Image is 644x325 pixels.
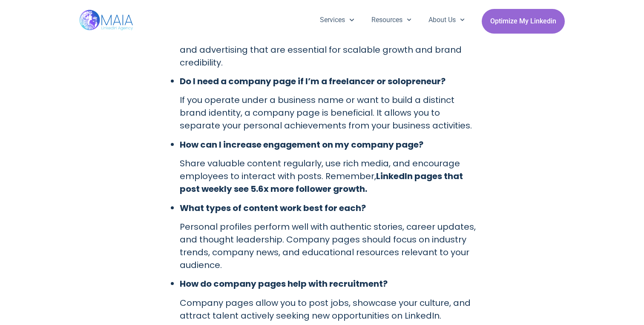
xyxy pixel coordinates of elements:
span: Optimize My Linkedin [490,13,556,29]
p: If you operate under a business name or want to build a distinct brand identity, a company page i... [180,94,481,132]
a: About Us [420,9,473,31]
p: Personal profiles perform well with authentic stories, career updates, and thought leadership. Co... [180,220,481,271]
strong: What types of content work best for each? [180,202,366,214]
strong: LinkedIn pages that post weekly see 5.6x more follower growth. [180,170,463,195]
strong: How can I increase engagement on my company page? [180,139,423,151]
p: Share valuable content regularly, use rich media, and encourage employees to interact with posts.... [180,157,481,195]
strong: Do I need a company page if I’m a freelancer or solopreneur? [180,75,446,87]
a: Optimize My Linkedin [482,9,565,34]
a: Services [311,9,362,31]
p: Company pages allow you to post jobs, showcase your culture, and attract talent actively seeking ... [180,296,481,322]
p: While you can promote your business through your personal profile, a company page offers addition... [180,18,481,69]
strong: How do company pages help with recruitment? [180,278,388,290]
nav: Menu [311,9,473,31]
a: Resources [363,9,420,31]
